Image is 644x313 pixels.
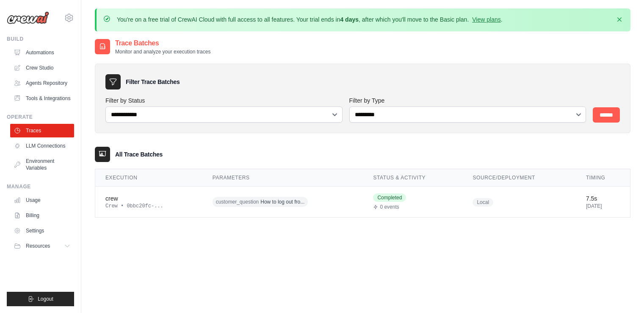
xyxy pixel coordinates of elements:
[10,61,74,75] a: Crew Studio
[10,154,74,175] a: Environment Variables
[105,203,192,210] div: Crew • 0bbc20fc-...
[202,169,363,187] th: Parameters
[10,46,74,59] a: Automations
[10,209,74,222] a: Billing
[95,187,630,218] tr: View details for crew execution
[216,198,259,205] span: customer_question
[472,16,500,23] a: View plans
[105,194,192,203] div: crew
[260,198,304,205] span: How to log out fro...
[340,16,359,23] strong: 4 days
[7,11,49,24] img: Logo
[7,36,74,42] div: Build
[115,38,210,48] h2: Trace Batches
[26,243,50,249] span: Resources
[373,193,406,202] span: Completed
[10,193,74,207] a: Usage
[38,296,53,302] span: Logout
[7,292,74,306] button: Logout
[105,96,343,105] label: Filter by Status
[576,169,630,187] th: Timing
[10,139,74,153] a: LLM Connections
[95,169,202,187] th: Execution
[7,183,74,190] div: Manage
[10,76,74,90] a: Agents Repository
[10,224,74,238] a: Settings
[7,114,74,120] div: Operate
[586,203,620,210] div: [DATE]
[380,204,399,210] span: 0 events
[586,194,620,203] div: 7.5s
[213,196,353,209] div: customer_question: How to log out from the system?
[10,239,74,253] button: Resources
[363,169,462,187] th: Status & Activity
[117,15,503,24] p: You're on a free trial of CrewAI Cloud with full access to all features. Your trial ends in , aft...
[473,198,493,207] span: Local
[10,92,74,105] a: Tools & Integrations
[462,169,576,187] th: Source/Deployment
[115,48,210,55] p: Monitor and analyze your execution traces
[349,96,586,105] label: Filter by Type
[10,124,74,137] a: Traces
[115,150,163,159] h3: All Trace Batches
[126,78,180,86] h3: Filter Trace Batches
